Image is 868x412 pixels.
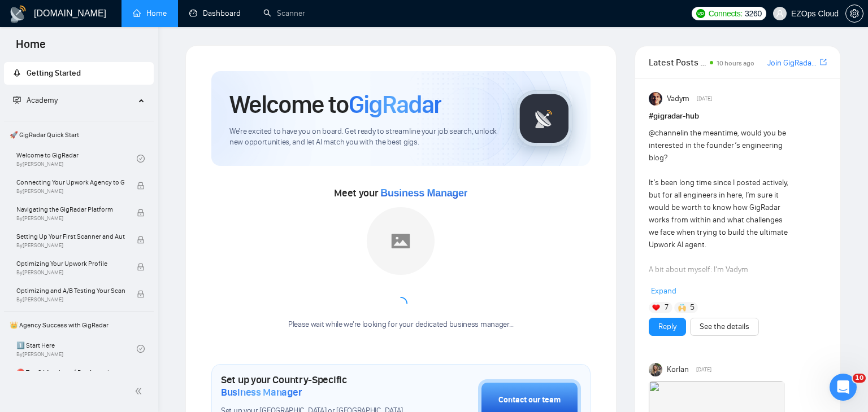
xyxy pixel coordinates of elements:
[334,187,467,199] span: Meet your
[717,59,754,67] span: 10 hours ago
[137,209,145,217] span: lock
[709,7,743,20] span: Connects:
[745,7,762,20] span: 3260
[498,394,561,406] div: Contact our team
[16,215,125,222] span: By [PERSON_NAME]
[367,207,435,275] img: placeholder.png
[137,290,145,298] span: lock
[649,92,662,106] img: Vadym
[649,110,827,122] h1: # gigradar-hub
[516,90,572,147] img: gigradar-logo.png
[16,177,125,188] span: Connecting Your Upwork Agency to GigRadar
[13,69,21,77] span: rocket
[27,95,58,105] span: Academy
[263,8,305,18] a: searchScanner
[690,302,695,313] span: 5
[4,62,154,85] li: Getting Started
[853,374,866,383] span: 10
[27,68,81,78] span: Getting Started
[16,188,125,195] span: By [PERSON_NAME]
[13,96,21,104] span: fund-projection-screen
[776,10,784,17] span: user
[5,314,153,336] span: 👑 Agency Success with GigRadar
[767,57,818,69] a: Join GigRadar Slack Community
[221,386,302,398] span: Business Manager
[134,385,146,397] span: double-left
[349,89,441,120] span: GigRadar
[380,187,467,199] span: Business Manager
[820,57,827,68] a: export
[16,242,125,249] span: By [PERSON_NAME]
[649,363,662,376] img: Korlan
[667,93,689,105] span: Vadym
[133,8,167,18] a: homeHome
[13,95,58,105] span: Academy
[820,58,827,67] span: export
[16,204,125,215] span: Navigating the GigRadar Platform
[697,94,712,104] span: [DATE]
[649,128,682,138] span: @channel
[281,319,520,330] div: Please wait while we're looking for your dedicated business manager...
[651,286,676,296] span: Expand
[392,295,409,312] span: loading
[229,89,441,120] h1: Welcome to
[649,318,686,336] button: Reply
[690,318,759,336] button: See the details
[221,374,422,398] h1: Set up your Country-Specific
[667,363,689,376] span: Korlan
[665,302,669,313] span: 7
[137,236,145,244] span: lock
[189,8,241,18] a: dashboardDashboard
[845,5,863,23] button: setting
[658,321,676,333] a: Reply
[16,258,125,269] span: Optimizing Your Upwork Profile
[16,231,125,242] span: Setting Up Your First Scanner and Auto-Bidder
[137,263,145,271] span: lock
[229,126,498,148] span: We're excited to have you on board. Get ready to streamline your job search, unlock new opportuni...
[700,321,749,333] a: See the details
[16,336,137,361] a: 1️⃣ Start HereBy[PERSON_NAME]
[696,9,705,18] img: upwork-logo.png
[9,5,27,23] img: logo
[16,367,125,378] span: ⛔ Top 3 Mistakes of Pro Agencies
[649,55,706,69] span: Latest Posts from the GigRadar Community
[16,296,125,303] span: By [PERSON_NAME]
[5,124,153,146] span: 🚀 GigRadar Quick Start
[845,9,863,18] a: setting
[7,36,55,60] span: Home
[137,155,145,163] span: check-circle
[830,374,857,401] iframe: Intercom live chat
[678,304,686,312] img: 🙌
[652,304,660,312] img: ❤️
[16,285,125,296] span: Optimizing and A/B Testing Your Scanner for Better Results
[16,269,125,276] span: By [PERSON_NAME]
[16,146,137,171] a: Welcome to GigRadarBy[PERSON_NAME]
[137,345,145,353] span: check-circle
[696,365,711,375] span: [DATE]
[137,182,145,190] span: lock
